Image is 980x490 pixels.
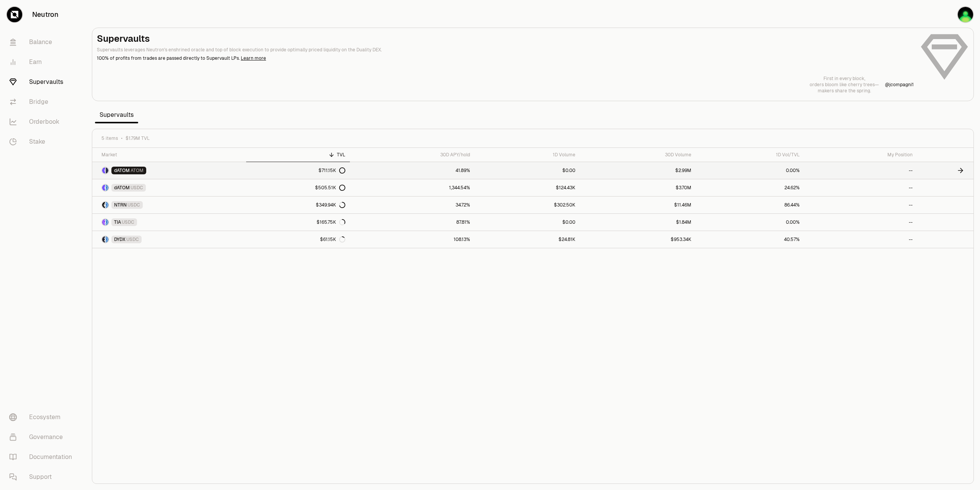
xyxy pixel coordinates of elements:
a: -- [804,214,917,231]
img: NTRN Logo [102,202,105,208]
a: $2.99M [580,162,696,179]
a: $302.50K [475,197,580,213]
a: Learn more [241,55,266,61]
div: 1D Volume [479,152,576,158]
span: USDC [126,236,139,243]
a: dATOM LogoUSDC LogodATOMUSDC [92,179,246,196]
a: 41.89% [350,162,475,179]
div: Market [101,152,242,158]
div: 30D APY/hold [354,152,470,158]
a: TIA LogoUSDC LogoTIAUSDC [92,214,246,231]
span: dATOM [114,167,130,174]
a: 0.00% [696,214,805,231]
div: $165.75K [317,219,345,225]
a: $24.81K [475,231,580,248]
div: TVL [251,152,345,158]
a: -- [804,179,917,196]
a: NTRN LogoUSDC LogoNTRNUSDC [92,197,246,213]
a: $61.15K [246,231,350,248]
span: 5 items [101,135,118,141]
a: -- [804,231,917,248]
span: TIA [114,219,121,225]
a: -- [804,162,917,179]
a: First in every block,orders bloom like cherry trees—makers share the spring. [810,75,879,94]
span: $1.79M TVL [126,135,150,141]
span: USDC [127,202,140,208]
img: Stacking Portfolio [958,7,973,22]
a: -- [804,197,917,213]
a: $0.00 [475,214,580,231]
p: makers share the spring. [810,88,879,94]
span: dATOM [114,185,130,191]
a: Supervaults [3,72,83,92]
img: DYDX Logo [102,236,105,243]
a: Documentation [3,447,83,467]
span: NTRN [114,202,127,208]
a: $1.84M [580,214,696,231]
img: USDC Logo [106,219,108,225]
a: $0.00 [475,162,580,179]
a: Stake [3,132,83,152]
a: Ecosystem [3,407,83,427]
a: 40.57% [696,231,805,248]
a: Governance [3,427,83,447]
a: $505.51K [246,179,350,196]
p: 100% of profits from trades are passed directly to Supervault LPs. [97,55,914,62]
a: 108.13% [350,231,475,248]
a: Support [3,467,83,487]
a: 24.62% [696,179,805,196]
a: dATOM LogoATOM LogodATOMATOM [92,162,246,179]
div: $505.51K [315,185,345,191]
span: USDC [131,185,143,191]
div: My Position [809,152,912,158]
a: 87.81% [350,214,475,231]
div: $711.15K [318,167,345,174]
a: $349.94K [246,197,350,213]
a: 34.72% [350,197,475,213]
a: Orderbook [3,112,83,132]
a: 1,344.54% [350,179,475,196]
a: $124.43K [475,179,580,196]
p: @ jcompagni1 [885,82,914,88]
span: DYDX [114,236,126,243]
a: DYDX LogoUSDC LogoDYDXUSDC [92,231,246,248]
img: dATOM Logo [102,167,105,174]
img: TIA Logo [102,219,105,225]
a: $711.15K [246,162,350,179]
div: 1D Vol/TVL [701,152,800,158]
img: ATOM Logo [106,167,108,174]
a: $165.75K [246,214,350,231]
span: Supervaults [95,107,138,123]
a: $953.34K [580,231,696,248]
a: 0.00% [696,162,805,179]
a: $11.46M [580,197,696,213]
h2: Supervaults [97,33,914,45]
img: USDC Logo [106,202,108,208]
img: dATOM Logo [102,185,105,191]
a: 86.44% [696,197,805,213]
p: Supervaults leverages Neutron's enshrined oracle and top of block execution to provide optimally ... [97,46,914,53]
img: USDC Logo [106,236,108,243]
span: USDC [122,219,134,225]
a: Balance [3,32,83,52]
a: $3.70M [580,179,696,196]
p: First in every block, [810,75,879,82]
a: @jcompagni1 [885,82,914,88]
img: USDC Logo [106,185,108,191]
div: 30D Volume [585,152,691,158]
p: orders bloom like cherry trees— [810,82,879,88]
div: $349.94K [316,202,345,208]
a: Earn [3,52,83,72]
a: Bridge [3,92,83,112]
span: ATOM [131,167,144,174]
div: $61.15K [320,236,345,243]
